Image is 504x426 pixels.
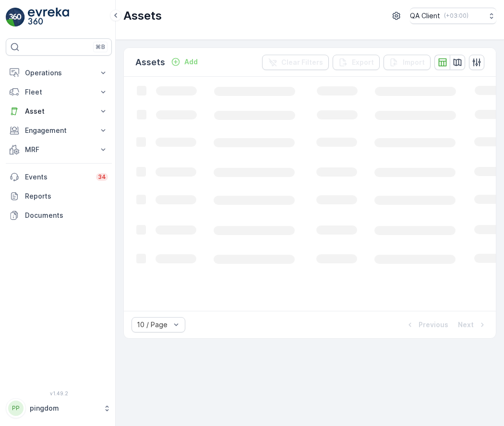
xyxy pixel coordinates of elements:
[25,191,108,201] p: Reports
[457,319,488,331] button: Next
[98,173,106,181] p: 34
[262,55,329,70] button: Clear Filters
[6,187,112,206] a: Reports
[404,319,449,331] button: Previous
[6,206,112,225] a: Documents
[25,145,93,154] p: MRF
[6,63,112,83] button: Operations
[25,126,93,135] p: Engagement
[384,55,431,70] button: Import
[444,12,468,20] p: ( +03:00 )
[184,57,198,67] p: Add
[25,106,93,116] p: Asset
[123,8,162,24] p: Assets
[135,56,165,69] p: Assets
[6,121,112,140] button: Engagement
[458,320,474,330] p: Next
[419,320,448,330] p: Previous
[6,102,112,121] button: Asset
[30,403,98,413] p: pingdom
[6,167,112,187] a: Events34
[167,56,202,68] button: Add
[6,8,25,27] img: logo
[6,83,112,102] button: Fleet
[6,398,112,418] button: PPpingdom
[28,8,69,27] img: logo_light-DOdMpM7g.png
[352,58,374,67] p: Export
[6,140,112,159] button: MRF
[6,390,112,396] span: v 1.49.2
[410,8,496,24] button: QA Client(+03:00)
[25,87,93,97] p: Fleet
[25,211,108,220] p: Documents
[25,172,90,182] p: Events
[8,401,24,416] div: PP
[281,58,323,67] p: Clear Filters
[96,43,105,51] p: ⌘B
[333,55,380,70] button: Export
[25,68,93,78] p: Operations
[403,58,425,67] p: Import
[410,11,440,21] p: QA Client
